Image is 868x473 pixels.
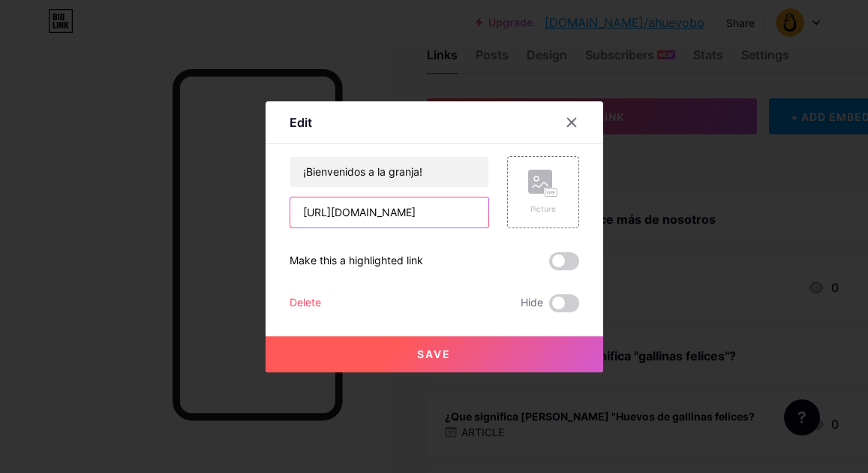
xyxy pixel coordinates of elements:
[528,203,558,215] div: Picture
[290,113,312,131] div: Edit
[266,336,603,372] button: Save
[521,294,543,312] span: Hide
[290,252,423,270] div: Make this a highlighted link
[417,348,451,360] span: Save
[290,197,488,227] input: URL
[290,294,321,312] div: Delete
[290,157,488,187] input: Title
